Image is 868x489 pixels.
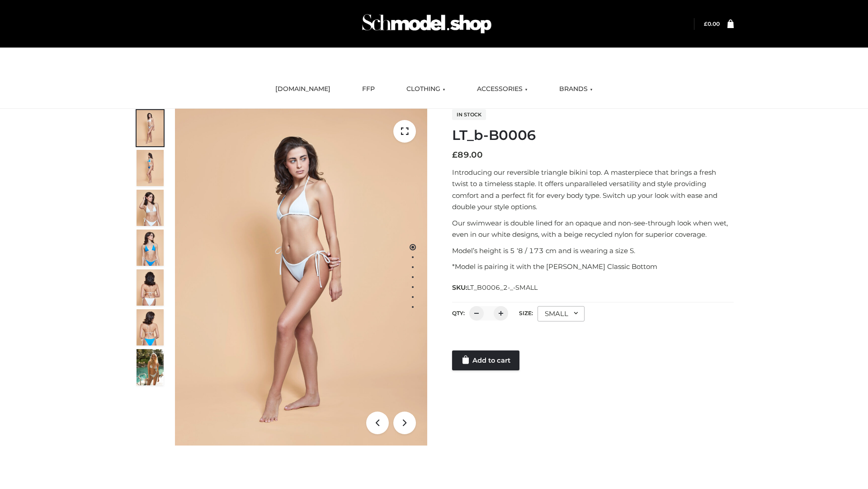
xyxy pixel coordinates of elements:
[538,306,585,321] div: SMALL
[552,79,599,99] a: BRANDS
[704,20,720,27] a: £0.00
[467,283,538,292] span: LT_B0006_2-_-SMALL
[400,79,452,99] a: CLOTHING
[137,150,164,186] img: ArielClassicBikiniTop_CloudNine_AzureSky_OW114ECO_2-scaled.jpg
[452,150,483,160] bdi: 89.00
[704,20,720,27] bdi: 0.00
[452,310,465,316] label: QTY:
[452,217,734,240] p: Our swimwear is double lined for an opaque and non-see-through look when wet, even in our white d...
[355,79,382,99] a: FFP
[452,167,734,213] p: Introducing our reversible triangle bikini top. A masterpiece that brings a fresh twist to a time...
[137,190,164,226] img: ArielClassicBikiniTop_CloudNine_AzureSky_OW114ECO_3-scaled.jpg
[452,245,734,257] p: Model’s height is 5 ‘8 / 173 cm and is wearing a size S.
[519,310,533,316] label: Size:
[452,282,538,293] span: SKU:
[175,109,427,446] img: ArielClassicBikiniTop_CloudNine_AzureSky_OW114ECO_1
[137,269,164,306] img: ArielClassicBikiniTop_CloudNine_AzureSky_OW114ECO_7-scaled.jpg
[452,109,486,120] span: In stock
[470,79,534,99] a: ACCESSORIES
[137,349,164,385] img: Arieltop_CloudNine_AzureSky2.jpg
[137,110,164,146] img: ArielClassicBikiniTop_CloudNine_AzureSky_OW114ECO_1-scaled.jpg
[452,150,458,160] span: £
[269,79,337,99] a: [DOMAIN_NAME]
[137,309,164,345] img: ArielClassicBikiniTop_CloudNine_AzureSky_OW114ECO_8-scaled.jpg
[452,350,519,370] a: Add to cart
[452,127,734,144] h1: LT_b-B0006
[452,261,734,273] p: *Model is pairing it with the [PERSON_NAME] Classic Bottom
[137,230,164,266] img: ArielClassicBikiniTop_CloudNine_AzureSky_OW114ECO_4-scaled.jpg
[359,6,495,42] img: Schmodel Admin 964
[704,20,708,27] span: £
